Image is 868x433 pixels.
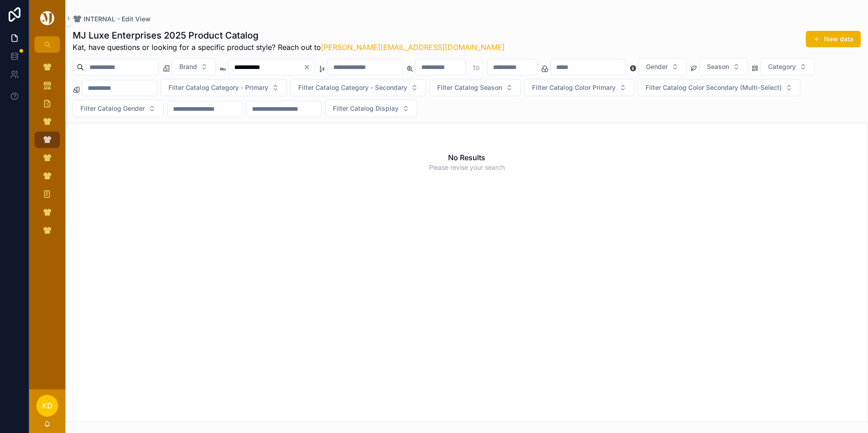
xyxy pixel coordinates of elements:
[448,152,485,163] h2: No Results
[707,62,729,71] span: Season
[429,79,521,96] button: Select Button
[73,100,163,117] button: Select Button
[325,100,417,117] button: Select Button
[29,53,65,251] div: scrollable content
[437,83,502,92] span: Filter Catalog Season
[298,83,407,92] span: Filter Catalog Category - Secondary
[638,79,800,96] button: Select Button
[429,163,505,172] span: Please revise your search
[84,15,151,24] span: INTERNAL - Edit View
[768,62,796,71] span: Category
[168,83,268,92] span: Filter Catalog Category - Primary
[646,62,668,71] span: Gender
[760,58,814,75] button: Select Button
[532,83,616,92] span: Filter Catalog Color Primary
[333,104,399,113] span: Filter Catalog Display
[39,11,56,25] img: App logo
[699,58,748,75] button: Select Button
[806,31,861,47] button: New data
[303,64,314,71] button: Clear
[73,42,505,53] span: Kat, have questions or looking for a specific product style? Reach out to
[73,29,505,42] h1: MJ Luxe Enterprises 2025 Product Catalog
[291,79,426,96] button: Select Button
[80,104,145,113] span: Filter Catalog Gender
[73,15,151,24] a: INTERNAL - Edit View
[646,83,782,92] span: Filter Catalog Color Secondary (Multi-Select)
[638,58,686,75] button: Select Button
[473,62,480,73] p: to
[321,43,505,52] a: [PERSON_NAME][EMAIL_ADDRESS][DOMAIN_NAME]
[524,79,634,96] button: Select Button
[179,62,197,71] span: Brand
[172,58,216,75] button: Select Button
[42,400,53,411] span: KD
[161,79,287,96] button: Select Button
